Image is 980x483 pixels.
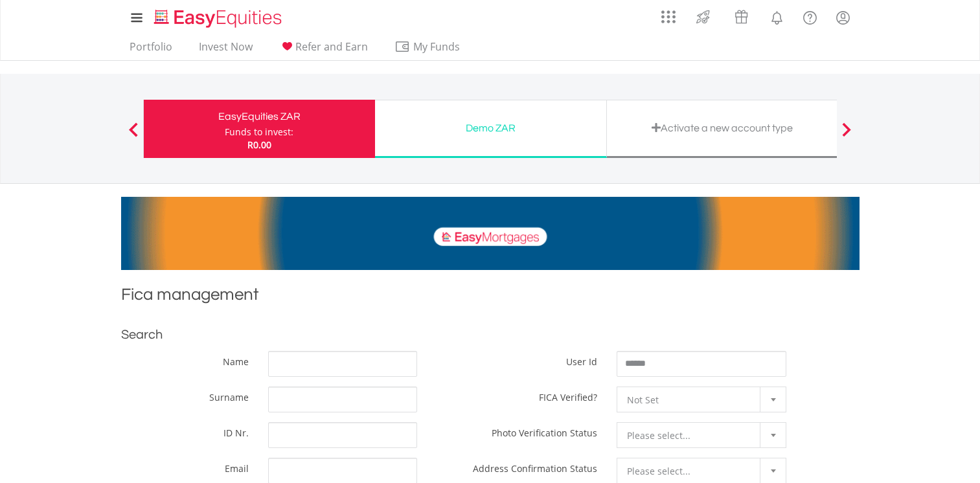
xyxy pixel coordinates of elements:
label: Address Confirmation Status [473,458,597,475]
a: AppsGrid [653,3,684,24]
label: Surname [209,387,249,403]
div: Demo ZAR [383,119,598,137]
a: FAQ's and Support [793,3,826,29]
img: EasyEquities_Logo.png [152,8,287,29]
a: Vouchers [722,3,760,27]
label: Email [225,458,249,475]
img: vouchers-v2.svg [731,6,752,27]
a: Portfolio [124,40,177,60]
label: FICA Verified? [539,387,597,403]
label: Photo Verification Status [492,422,597,439]
div: EasyEquities ZAR [152,107,367,126]
a: Home page [149,3,287,29]
label: ID Nr. [223,422,249,439]
h1: Fica management [121,283,860,312]
img: thrive-v2.svg [692,6,714,27]
img: EasyMortage Promotion Banner [121,197,860,270]
label: User Id [566,351,597,368]
span: My Funds [394,38,479,55]
span: R0.00 [247,139,271,151]
span: Please select... [627,423,757,449]
h2: Search [121,325,860,344]
label: Name [223,351,249,368]
img: grid-menu-icon.svg [661,10,676,24]
span: Refer and Earn [295,39,368,54]
a: Notifications [760,3,793,29]
div: Funds to invest: [225,126,293,139]
span: Not Set [627,387,757,413]
a: Invest Now [194,40,258,60]
div: Activate a new account type [615,119,830,137]
a: My Profile [826,3,860,32]
a: Refer and Earn [274,40,373,60]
